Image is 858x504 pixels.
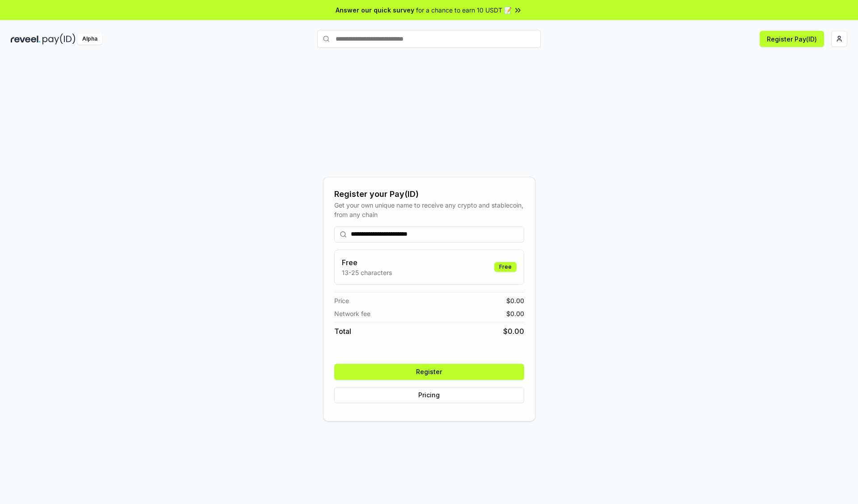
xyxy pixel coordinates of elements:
[11,33,41,45] img: reveel_dark
[334,296,349,305] span: Price
[494,262,517,272] div: Free
[42,33,76,45] img: pay_id
[342,257,392,268] h3: Free
[334,326,351,337] span: Total
[334,364,524,380] button: Register
[334,387,524,403] button: Pricing
[503,326,524,337] span: $ 0.00
[506,296,524,305] span: $ 0.00
[77,33,102,45] div: Alpha
[334,200,524,219] div: Get your own unique name to receive any crypto and stablecoin, from any chain
[336,5,414,15] span: Answer our quick survey
[342,268,392,277] p: 13-25 characters
[760,31,824,47] button: Register Pay(ID)
[334,188,524,200] div: Register your Pay(ID)
[416,5,512,15] span: for a chance to earn 10 USDT 📝
[334,309,370,318] span: Network fee
[506,309,524,318] span: $ 0.00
